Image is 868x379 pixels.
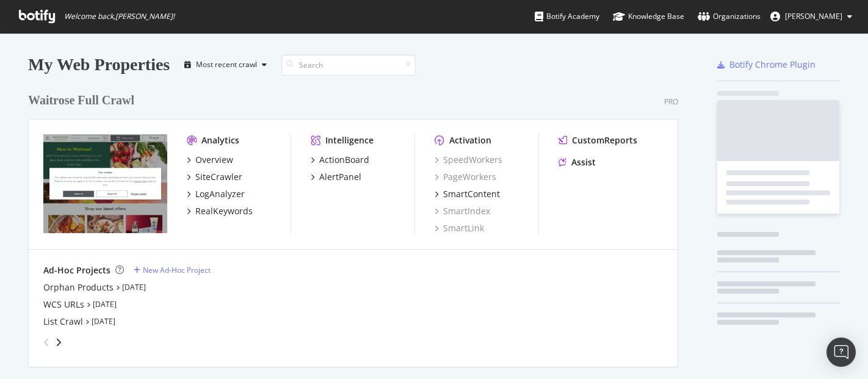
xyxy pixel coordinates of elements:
a: SmartLink [435,222,484,234]
div: Pro [664,96,678,107]
div: Activation [449,134,491,146]
div: AlertPanel [319,171,361,183]
a: Waitrose Full Crawl [28,92,139,109]
div: CustomReports [572,134,637,146]
div: Most recent crawl [196,61,257,68]
a: SpeedWorkers [435,154,502,166]
div: SiteCrawler [195,171,242,183]
a: ActionBoard [311,154,369,166]
div: Intelligence [325,134,374,146]
div: ActionBoard [319,154,369,166]
a: LogAnalyzer [187,188,245,200]
a: Overview [187,154,233,166]
a: SiteCrawler [187,171,242,183]
div: Ad-Hoc Projects [43,264,110,276]
a: [DATE] [92,316,115,327]
div: angle-right [54,336,63,348]
a: Assist [559,156,596,168]
a: AlertPanel [311,171,361,183]
div: My Web Properties [28,52,170,77]
span: Sinead Pounder [785,11,842,21]
div: SmartContent [443,188,500,200]
div: Knowledge Base [613,10,684,23]
div: New Ad-Hoc Project [143,265,211,275]
a: [DATE] [93,299,117,309]
a: List Crawl [43,316,83,328]
button: [PERSON_NAME] [761,7,862,26]
a: RealKeywords [187,205,253,217]
a: CustomReports [559,134,637,146]
div: Open Intercom Messenger [826,337,856,367]
a: PageWorkers [435,171,496,183]
div: Assist [571,156,596,168]
a: Botify Chrome Plugin [717,59,816,71]
div: LogAnalyzer [195,188,245,200]
a: [DATE] [122,282,146,292]
div: Waitrose Full Crawl [28,92,134,109]
a: SmartContent [435,188,500,200]
div: Botify Chrome Plugin [729,59,816,71]
span: Welcome back, [PERSON_NAME] ! [64,12,175,21]
a: SmartIndex [435,205,490,217]
img: www.waitrose.com [43,134,167,233]
div: RealKeywords [195,205,253,217]
div: Organizations [698,10,761,23]
div: Botify Academy [535,10,599,23]
div: Overview [195,154,233,166]
a: New Ad-Hoc Project [134,265,211,275]
input: Search [281,54,416,76]
a: WCS URLs [43,298,84,311]
div: Analytics [201,134,239,146]
button: Most recent crawl [179,55,272,74]
a: Orphan Products [43,281,114,294]
div: angle-left [38,333,54,352]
